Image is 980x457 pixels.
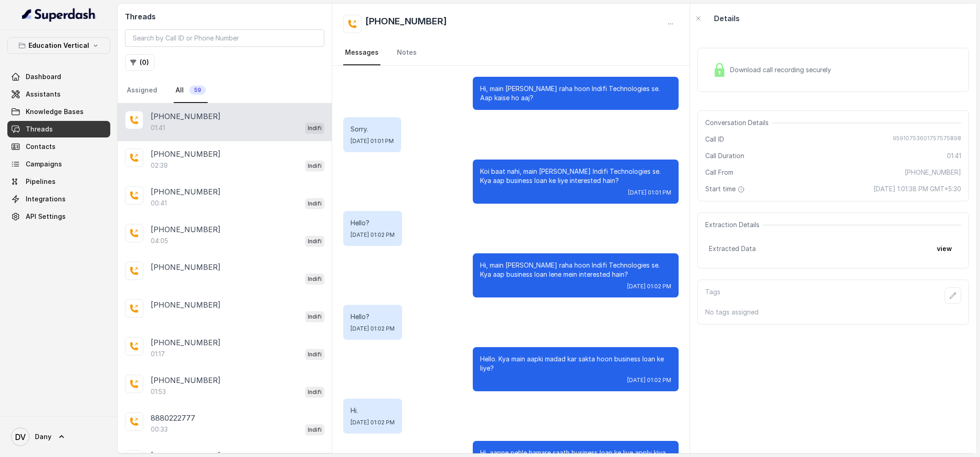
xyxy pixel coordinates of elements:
span: Call From [705,168,733,177]
p: 01:53 [151,387,166,396]
p: Indifi [308,199,322,208]
span: Contacts [26,142,56,151]
span: Conversation Details [705,118,772,127]
p: Tags [705,287,720,304]
span: Assistants [26,90,61,99]
p: [PHONE_NUMBER] [151,375,221,386]
p: Sorry. [351,125,394,134]
a: Knowledge Bases [7,103,110,120]
span: [DATE] 01:01 PM [628,189,671,196]
a: Pipelines [7,173,110,190]
span: Extracted Data [709,244,756,253]
text: DV [15,432,26,442]
span: Dashboard [26,72,61,81]
p: 00:41 [151,199,167,208]
p: No tags assigned [705,308,961,317]
a: Dany [7,424,110,450]
span: Campaigns [26,160,62,169]
p: Indifi [308,425,322,434]
span: Download call recording securely [730,65,835,74]
p: [PHONE_NUMBER] [151,186,221,197]
p: Indifi [308,388,322,397]
span: Integrations [26,194,66,204]
a: Integrations [7,191,110,207]
button: Education Vertical [7,37,110,54]
span: 95910753601757575898 [893,135,961,144]
p: Hi, main [PERSON_NAME] raha hoon Indifi Technologies se. Kya aap business loan lene mein interest... [480,261,671,279]
p: [PHONE_NUMBER] [151,224,221,235]
span: [DATE] 1:01:38 PM GMT+5:30 [873,184,961,194]
span: Call Duration [705,151,744,160]
span: Threads [26,125,53,134]
a: Notes [395,40,419,65]
a: Dashboard [7,69,110,85]
span: [DATE] 01:02 PM [351,419,395,426]
p: Indifi [308,124,322,133]
p: 01:17 [151,349,165,359]
span: API Settings [26,212,66,221]
p: Details [714,13,740,24]
p: [PHONE_NUMBER] [151,299,221,310]
h2: Threads [125,11,324,22]
a: Assigned [125,78,159,103]
p: Indifi [308,312,322,321]
p: [PHONE_NUMBER] [151,262,221,273]
span: [DATE] 01:02 PM [351,325,395,332]
span: [DATE] 01:01 PM [351,137,394,145]
a: Contacts [7,138,110,155]
p: Education Vertical [28,40,89,51]
p: Hi, main [PERSON_NAME] raha hoon Indifi Technologies se. Aap kaise ho aaj? [480,84,671,103]
p: [PHONE_NUMBER] [151,149,221,160]
p: Indifi [308,237,322,246]
button: (0) [125,54,154,71]
span: Dany [35,432,51,441]
span: [DATE] 01:02 PM [351,231,395,239]
p: Hello? [351,218,395,228]
a: API Settings [7,208,110,225]
a: All59 [174,78,208,103]
p: 00:33 [151,425,168,434]
span: 01:41 [947,151,961,160]
p: [PHONE_NUMBER] [151,337,221,348]
span: Start time [705,184,747,194]
span: [DATE] 01:02 PM [627,283,671,290]
p: Hello. Kya main aapki madad kar sakta hoon business loan ke liye? [480,354,671,373]
p: Indifi [308,161,322,171]
p: Hello? [351,312,395,321]
p: 8880222777 [151,412,195,423]
nav: Tabs [343,40,679,65]
span: Extraction Details [705,220,763,229]
p: 04:05 [151,236,168,246]
input: Search by Call ID or Phone Number [125,29,324,47]
img: light.svg [22,7,96,22]
span: Call ID [705,135,724,144]
a: Assistants [7,86,110,103]
span: 59 [189,86,206,95]
a: Messages [343,40,380,65]
nav: Tabs [125,78,324,103]
a: Campaigns [7,156,110,172]
p: Koi baat nahi, main [PERSON_NAME] Indifi Technologies se. Kya aap business loan ke liye intereste... [480,167,671,185]
a: Threads [7,121,110,137]
span: [PHONE_NUMBER] [905,168,961,177]
span: [DATE] 01:02 PM [627,377,671,384]
img: Lock Icon [713,63,726,77]
button: view [931,240,957,257]
h2: [PHONE_NUMBER] [365,15,447,33]
p: 01:41 [151,123,165,132]
span: Knowledge Bases [26,107,84,116]
p: [PHONE_NUMBER] [151,111,221,122]
p: 02:39 [151,161,168,170]
p: Indifi [308,350,322,359]
span: Pipelines [26,177,56,186]
p: Hi. [351,406,395,415]
p: Indifi [308,274,322,284]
